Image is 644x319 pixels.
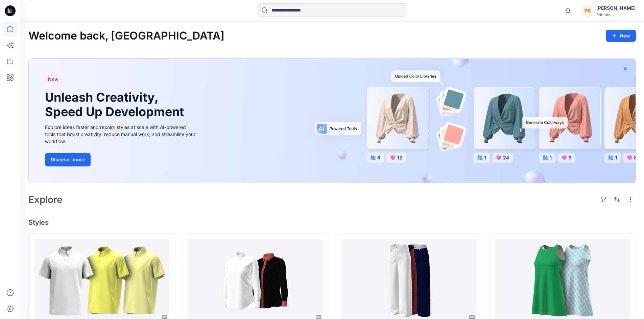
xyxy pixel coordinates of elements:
span: New [48,75,58,83]
h4: Styles [28,218,636,227]
h2: Explore [28,194,63,205]
div: [PERSON_NAME] [596,4,636,12]
div: Friends [596,12,636,17]
button: New [606,30,636,42]
h1: Unleash Creativity, Speed Up Development [45,90,187,119]
div: Explore ideas faster and recolor styles at scale with AI-powered tools that boost creativity, red... [45,124,197,145]
a: Discover more [45,153,197,166]
h2: Welcome back, [GEOGRAPHIC_DATA] [28,30,224,42]
button: Discover more [45,153,91,166]
div: PK [581,5,594,17]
